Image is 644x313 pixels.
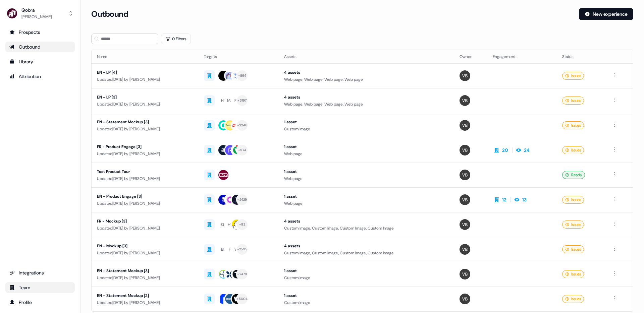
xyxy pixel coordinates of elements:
[284,292,449,299] div: 1 asset
[229,246,231,253] div: FI
[284,267,449,274] div: 1 asset
[161,34,191,44] button: 0 Filters
[227,97,233,104] div: MA
[97,292,193,299] div: EN - Statement Mockup [2]
[234,246,239,253] div: VA
[460,120,470,131] img: Vincent
[562,72,584,80] div: Issues
[228,221,233,228] div: HY
[97,274,193,281] div: Updated [DATE] by [PERSON_NAME]
[5,297,75,308] a: Go to profile
[221,246,226,253] div: BB
[487,50,557,63] th: Engagement
[97,168,193,175] div: Test Product Tour
[9,299,71,306] div: Profile
[562,97,584,105] div: Issues
[97,76,193,83] div: Updated [DATE] by [PERSON_NAME]
[97,267,193,274] div: EN - Statement Mockup [3]
[284,193,449,200] div: 1 asset
[199,50,279,63] th: Targets
[97,218,193,225] div: FR - Mockup [3]
[91,9,128,19] h3: Outbound
[460,95,470,106] img: Vincent
[237,296,248,302] div: + 5604
[237,197,247,203] div: + 2429
[562,221,584,229] div: Issues
[460,219,470,230] img: Vincent
[284,200,449,207] div: Web page
[284,168,449,175] div: 1 asset
[97,69,193,76] div: EN - LP [4]
[502,147,508,153] div: 20
[460,294,470,304] img: Vincent
[92,50,199,63] th: Name
[9,73,71,80] div: Attribution
[97,119,193,125] div: EN - Statement Mockup [3]
[284,299,449,306] div: Custom Image
[97,250,193,256] div: Updated [DATE] by [PERSON_NAME]
[97,94,193,101] div: EN - LP [3]
[97,143,193,150] div: FR - Product Engage [3]
[579,8,633,20] button: New experience
[21,13,52,20] div: [PERSON_NAME]
[221,221,226,228] div: GL
[460,269,470,279] img: Vincent
[5,5,75,21] button: Qobra[PERSON_NAME]
[284,76,449,83] div: Web page, Web page, Web page, Web page
[237,246,247,252] div: + 2595
[284,69,449,76] div: 4 assets
[522,196,527,203] div: 13
[5,282,75,293] a: Go to team
[237,122,247,128] div: + 3246
[97,175,193,182] div: Updated [DATE] by [PERSON_NAME]
[9,284,71,291] div: Team
[562,245,584,253] div: Issues
[284,101,449,108] div: Web page, Web page, Web page, Web page
[284,243,449,249] div: 4 assets
[97,243,193,249] div: EN - Mockup [3]
[279,50,454,63] th: Assets
[234,97,239,104] div: PH
[97,200,193,207] div: Updated [DATE] by [PERSON_NAME]
[9,44,71,50] div: Outbound
[5,27,75,38] a: Go to prospects
[284,119,449,125] div: 1 asset
[239,222,245,228] div: + 92
[524,147,530,153] div: 24
[284,218,449,225] div: 4 assets
[502,196,506,203] div: 12
[557,50,606,63] th: Status
[97,101,193,108] div: Updated [DATE] by [PERSON_NAME]
[9,29,71,36] div: Prospects
[5,71,75,82] a: Go to attribution
[460,170,470,180] img: Vincent
[5,42,75,52] a: Go to outbound experience
[284,150,449,157] div: Web page
[562,121,584,129] div: Issues
[238,147,246,153] div: + 574
[237,271,247,277] div: + 2478
[97,299,193,306] div: Updated [DATE] by [PERSON_NAME]
[284,94,449,101] div: 4 assets
[237,98,247,104] div: + 3197
[460,145,470,155] img: Vincent
[9,58,71,65] div: Library
[562,171,585,179] div: Ready
[460,70,470,81] img: Vincent
[460,244,470,255] img: Vincent
[97,150,193,157] div: Updated [DATE] by [PERSON_NAME]
[97,126,193,132] div: Updated [DATE] by [PERSON_NAME]
[21,7,52,13] div: Qobra
[221,97,226,104] div: HY
[284,126,449,132] div: Custom Image
[460,194,470,205] img: Vincent
[562,196,584,204] div: Issues
[562,146,584,154] div: Issues
[238,73,247,79] div: + 894
[5,267,75,278] a: Go to integrations
[97,193,193,200] div: EN - Product Engage [3]
[562,270,584,278] div: Issues
[284,143,449,150] div: 1 asset
[284,274,449,281] div: Custom Image
[562,295,584,303] div: Issues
